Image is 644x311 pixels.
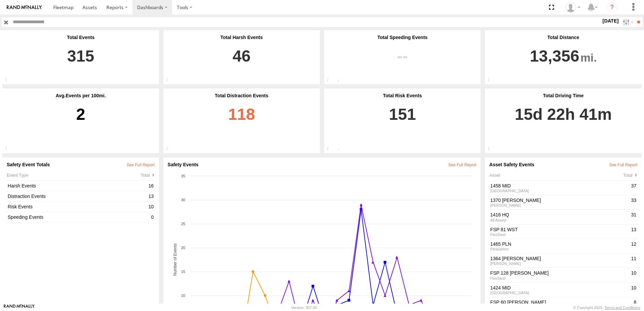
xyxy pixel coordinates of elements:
[601,17,620,25] label: [DATE]
[490,212,629,218] a: 1416 HQ
[630,196,637,208] div: 33
[324,77,339,84] div: Total number of Speeding events reported within the specified date range and applied filters
[181,198,185,202] tspan: 30
[181,246,185,250] tspan: 20
[328,35,476,40] div: Total Speeding Events
[7,35,155,40] div: Total Events
[150,213,155,221] div: 0
[181,222,185,226] tspan: 25
[490,276,629,280] div: FlexSteel
[490,291,629,295] div: [GEOGRAPHIC_DATA]
[630,240,637,252] div: 12
[163,77,178,84] div: Total number of Harsh driving events reported within the specified date range and applied filters
[490,270,629,276] a: FSP 128 [PERSON_NAME]
[8,183,147,189] a: Harsh Events
[490,262,629,266] div: [PERSON_NAME]
[328,93,476,98] div: Total Risk Events
[490,203,629,207] div: [PERSON_NAME]
[8,214,149,220] a: Speeding Events
[490,189,629,193] div: [GEOGRAPHIC_DATA]
[485,146,500,153] div: Total driving time within the specified date range and applied filters
[168,93,316,98] div: Total Distraction Events
[7,40,155,80] a: 315
[490,197,629,203] a: 1370 [PERSON_NAME]
[168,35,316,40] div: Total Harsh Events
[489,98,637,149] a: 15d 22h 41m
[490,233,629,237] div: FlexSteel
[607,2,617,13] i: ?
[630,211,637,223] div: 31
[490,183,629,189] a: 1458 MID
[7,98,155,149] div: 2
[173,243,178,276] tspan: Number of Events
[168,162,477,167] div: Safety Events
[573,306,640,310] div: © Copyright 2025 -
[141,173,155,178] div: Click to Sort
[563,2,583,12] div: Derrick Ball
[633,298,637,310] div: 8
[605,306,640,310] a: Terms and Conditions
[489,40,637,80] a: 13,356
[489,93,637,98] div: Total Driving Time
[148,192,155,200] div: 13
[7,162,155,167] div: Safety Event Totals
[148,203,155,211] div: 10
[490,241,629,247] a: 1465 PLN
[291,306,317,310] div: Version: 307.00
[630,226,637,238] div: 13
[490,299,632,305] a: FSP 60 [PERSON_NAME]
[168,40,316,80] a: 46
[328,40,476,80] a: View SpeedingEvents on Events Report
[630,284,637,296] div: 10
[489,162,637,167] div: Asset Safety Events
[163,146,178,153] div: Total number of Distraction events reported within the specified date range and applied filters
[148,182,155,190] div: 16
[490,227,629,233] a: FSP 81 WST
[181,270,185,274] tspan: 15
[620,17,635,27] label: Search Filter Options
[8,193,147,199] a: Distraction Events
[490,247,629,251] div: Pleasanton
[324,146,339,153] div: Total number of Risk events reported within the specified date range and applied filters
[7,173,141,178] div: Event Type
[489,35,637,40] div: Total Distance
[328,98,476,149] a: 151
[490,255,629,262] a: 1364 [PERSON_NAME]
[4,304,35,311] a: Visit our Website
[485,77,500,84] div: Total distance travelled within the specified date range and applied filters
[623,173,637,178] div: Click to Sort
[490,285,629,291] a: 1424 MID
[630,254,637,267] div: 11
[630,182,637,194] div: 37
[181,293,185,298] tspan: 10
[489,173,623,178] div: Asset
[448,163,476,167] a: View All Events in Safety Report
[181,174,185,178] tspan: 35
[490,218,629,222] div: All Assets
[7,5,42,10] img: rand-logo.svg
[630,269,637,281] div: 10
[2,77,17,84] div: Total number of safety events reported within the specified date range and applied filters
[8,204,147,210] a: Risk Events
[168,98,316,149] a: 118
[2,146,17,153] div: The average number of safety events reported per 100 within the specified date range and applied ...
